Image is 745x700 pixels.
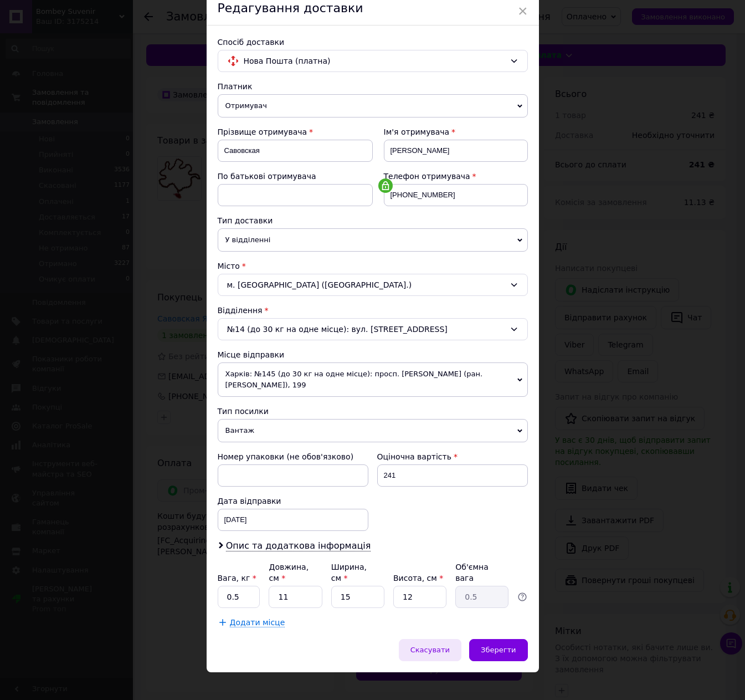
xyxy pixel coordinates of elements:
[218,305,528,316] div: Відділення
[218,260,528,272] div: Місто
[218,228,528,252] span: У відділенні
[218,216,273,225] span: Тип доставки
[218,495,368,507] div: Дата відправки
[481,646,516,654] span: Зберегти
[218,127,307,136] span: Прізвище отримувача
[377,451,528,462] div: Оціночна вартість
[218,362,528,397] span: Харків: №145 (до 30 кг на одне місце): просп. [PERSON_NAME] (ран. [PERSON_NAME]), 199
[410,646,450,654] span: Скасувати
[218,451,368,462] div: Номер упаковки (не обов'язково)
[244,55,505,67] span: Нова Пошта (платна)
[218,419,528,442] span: Вантаж
[218,407,269,416] span: Тип посилки
[218,172,316,181] span: По батькові отримувача
[218,350,285,359] span: Місце відправки
[384,127,450,136] span: Ім'я отримувача
[331,563,367,583] label: Ширина, см
[218,37,528,48] div: Спосіб доставки
[518,2,528,21] span: ×
[384,184,528,206] input: +380
[218,274,528,296] div: м. [GEOGRAPHIC_DATA] ([GEOGRAPHIC_DATA].)
[230,618,285,627] span: Додати місце
[218,94,528,117] span: Отримувач
[384,172,470,181] span: Телефон отримувача
[393,574,443,583] label: Висота, см
[218,82,253,91] span: Платник
[218,574,256,583] label: Вага, кг
[226,540,371,551] span: Опис та додаткова інформація
[269,563,309,583] label: Довжина, см
[455,561,508,584] div: Об'ємна вага
[218,318,528,340] div: №14 (до 30 кг на одне місце): вул. [STREET_ADDRESS]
